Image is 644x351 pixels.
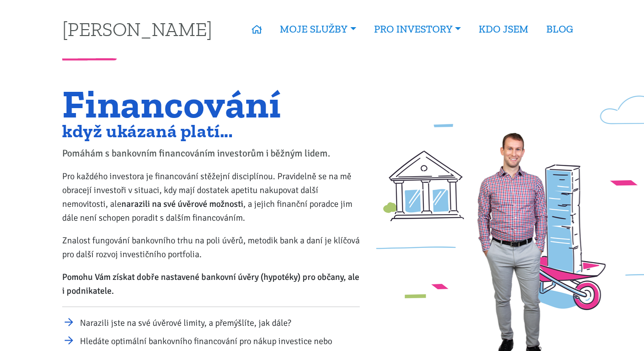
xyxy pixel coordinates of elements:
a: KDO JSEM [470,18,537,40]
h2: když ukázaná platí... [62,123,360,139]
strong: Pomohu Vám získat dobře nastavené bankovní úvěry (hypotéky) pro občany, ale i podnikatele. [62,272,359,296]
p: Pomáhám s bankovním financováním investorům i běžným lidem. [62,147,360,160]
h1: Financování [62,87,360,120]
a: BLOG [537,18,582,40]
a: MOJE SLUŽBY [271,18,365,40]
li: Narazili jste na své úvěrové limity, a přemýšlíte, jak dále? [80,316,360,330]
strong: narazili na své úvěrové možnosti [121,198,243,209]
a: [PERSON_NAME] [62,19,212,39]
a: PRO INVESTORY [365,18,470,40]
p: Pro každého investora je financování stěžejní disciplínou. Pravidelně se na mě obracejí investoři... [62,169,360,225]
p: Znalost fungování bankovního trhu na poli úvěrů, metodik bank a daní je klíčová pro další rozvoj ... [62,234,360,261]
